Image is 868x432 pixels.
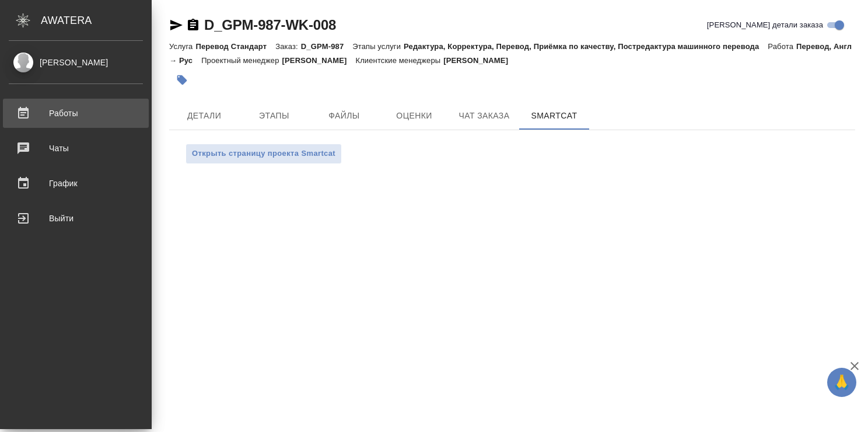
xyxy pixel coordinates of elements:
span: Файлы [316,109,372,123]
button: Скопировать ссылку [186,18,200,32]
div: Выйти [9,210,143,227]
div: [PERSON_NAME] [9,56,143,69]
p: [PERSON_NAME] [282,56,356,65]
p: Проектный менеджер [201,56,282,65]
p: Редактура, Корректура, Перевод, Приёмка по качеству, Постредактура машинного перевода [404,42,768,51]
span: Оценки [386,109,442,123]
a: Чаты [3,134,149,163]
span: Детали [176,109,232,123]
p: Услуга [169,42,195,51]
p: Перевод Стандарт [195,42,275,51]
span: Открыть страницу проекта Smartcat [192,147,335,161]
div: Чаты [9,140,143,157]
p: Клиентские менеджеры [355,56,443,65]
span: SmartCat [526,109,582,123]
span: Чат заказа [456,109,512,123]
div: График [9,175,143,192]
button: Открыть страницу проекта Smartcat [185,144,342,164]
button: Добавить тэг [169,67,195,93]
span: Этапы [246,109,302,123]
div: Работы [9,104,143,122]
div: AWATERA [41,9,152,32]
button: 🙏 [827,368,856,397]
a: D_GPM-987-WK-008 [204,17,336,33]
span: 🙏 [832,370,852,395]
a: График [3,169,149,198]
a: Работы [3,99,149,128]
a: Выйти [3,204,149,233]
p: [PERSON_NAME] [443,56,517,65]
p: D_GPM-987 [301,42,353,51]
button: Скопировать ссылку для ЯМессенджера [169,18,183,32]
span: [PERSON_NAME] детали заказа [707,19,823,31]
p: Заказ: [275,42,300,51]
p: Этапы услуги [352,42,404,51]
p: Работа [768,42,796,51]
